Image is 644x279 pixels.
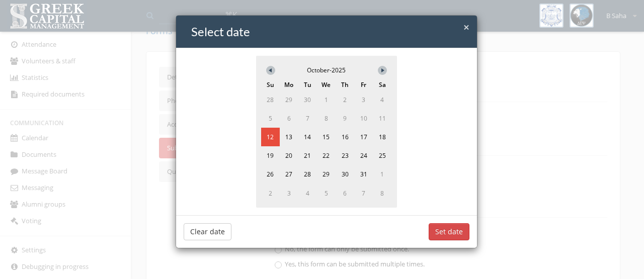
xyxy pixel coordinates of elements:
span: 7 [354,184,373,203]
span: 2025 [332,66,346,74]
span: 11 [373,109,391,128]
span: 16 [336,128,354,146]
span: 27 [280,165,298,183]
button: Clear date [184,223,231,240]
span: 5 [261,109,280,128]
span: 10 [354,109,373,128]
span: 4 [298,184,317,203]
span: 24 [354,146,373,165]
span: 2 [261,184,280,203]
span: We [317,80,336,90]
span: Su [261,80,280,90]
span: 17 [354,128,373,146]
span: Fr [354,80,373,90]
span: 31 [354,165,373,183]
span: 8 [317,109,336,128]
span: 23 [336,146,354,165]
span: 13 [280,128,298,146]
span: 2 [336,90,354,109]
span: 21 [298,146,317,165]
span: 8 [373,184,391,203]
span: 6 [280,109,298,128]
span: Th [336,80,354,90]
span: 30 [298,90,317,109]
span: 28 [298,165,317,183]
span: Sa [373,80,391,90]
span: 19 [261,146,280,165]
button: Set date [429,223,469,240]
span: 6 [336,184,354,203]
span: 20 [280,146,298,165]
span: × [463,20,469,34]
span: 3 [280,184,298,203]
span: 22 [317,146,336,165]
span: 25 [373,146,391,165]
span: 7 [298,109,317,128]
span: 30 [336,165,354,183]
h4: Select date [191,23,469,40]
span: October [307,66,330,74]
span: 15 [317,128,336,146]
span: 3 [354,90,373,109]
span: Mo [280,80,298,90]
span: 9 [336,109,354,128]
span: - [330,66,332,74]
span: 18 [373,128,391,146]
span: 5 [317,184,336,203]
span: 29 [317,165,336,183]
span: 28 [261,90,280,109]
span: 12 [261,128,280,146]
span: 14 [298,128,317,146]
span: 4 [373,90,391,109]
span: 29 [280,90,298,109]
span: Tu [298,80,317,90]
span: 26 [261,165,280,183]
span: 1 [317,90,336,109]
span: 1 [373,165,391,183]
